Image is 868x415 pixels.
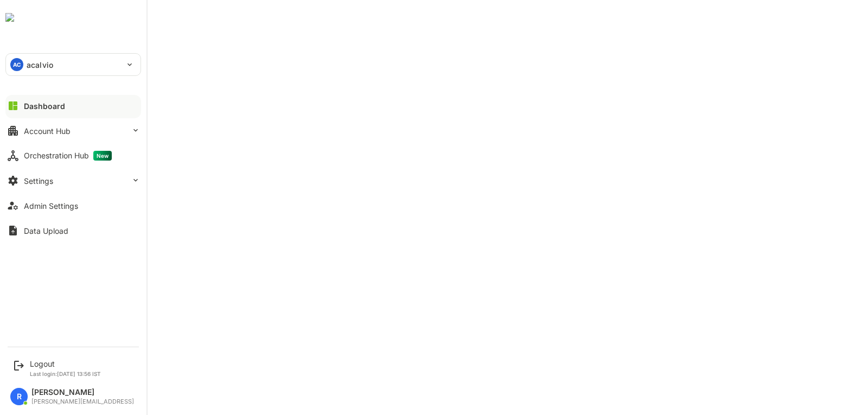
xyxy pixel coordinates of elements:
button: Data Upload [5,220,141,241]
p: acalvio [27,59,53,71]
button: Account Hub [5,120,141,142]
div: Data Upload [24,226,68,235]
img: undefinedjpg [5,13,14,22]
div: Settings [24,176,53,186]
div: R [10,388,28,405]
div: AC [10,58,23,71]
p: Last login: [DATE] 13:56 IST [30,371,101,377]
div: Account Hub [24,126,71,136]
div: [PERSON_NAME][EMAIL_ADDRESS] [31,398,134,405]
button: Dashboard [5,95,141,117]
div: ACacalvio [6,54,141,75]
div: Admin Settings [24,201,78,210]
span: New [93,151,112,161]
div: Dashboard [24,101,65,111]
div: [PERSON_NAME] [31,388,134,397]
button: Admin Settings [5,195,141,216]
button: Settings [5,170,141,191]
div: Logout [30,359,101,368]
button: Orchestration HubNew [5,145,141,167]
div: Orchestration Hub [24,151,112,161]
